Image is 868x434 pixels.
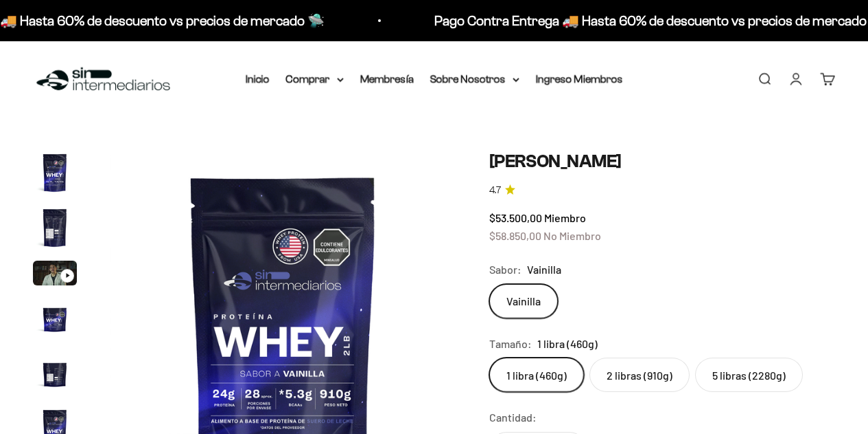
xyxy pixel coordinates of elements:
span: Vainilla [527,261,561,279]
a: 4.74.7 de 5.0 estrellas [489,183,835,198]
button: Ir al artículo 2 [33,206,77,254]
img: Proteína Whey - Vainilla [33,296,77,340]
a: Ingreso Miembros [536,73,623,85]
a: Inicio [246,73,270,85]
button: Ir al artículo 5 [33,351,77,400]
legend: Tamaño: [489,335,532,353]
img: Proteína Whey - Vainilla [33,351,77,395]
img: Proteína Whey - Vainilla [33,151,77,195]
button: Ir al artículo 4 [33,296,77,345]
legend: Sabor: [489,261,521,279]
span: 4.7 [489,183,501,198]
img: Proteína Whey - Vainilla [33,206,77,250]
span: Miembro [544,211,586,224]
label: Cantidad: [489,409,537,426]
span: No Miembro [543,229,601,242]
summary: Comprar [286,70,344,88]
span: $58.850,00 [489,229,541,242]
span: 1 libra (460g) [537,335,598,353]
h1: [PERSON_NAME] [489,151,835,172]
a: Membresía [360,73,414,85]
summary: Sobre Nosotros [430,70,519,88]
button: Ir al artículo 3 [33,261,77,290]
span: $53.500,00 [489,211,542,224]
button: Ir al artículo 1 [33,151,77,199]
